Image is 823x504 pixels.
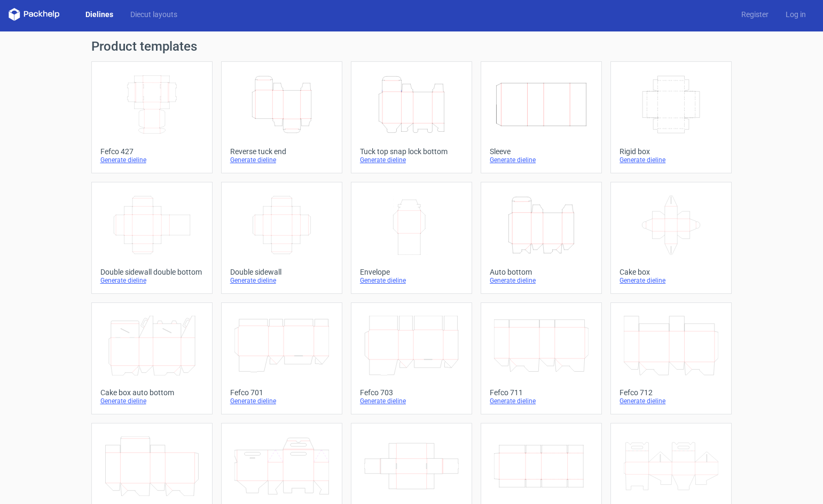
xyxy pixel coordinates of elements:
div: Generate dieline [360,156,463,164]
div: Fefco 712 [620,388,723,397]
a: Reverse tuck endGenerate dieline [221,61,342,173]
a: Fefco 711Generate dieline [481,302,602,414]
div: Envelope [360,268,463,276]
a: EnvelopeGenerate dieline [351,182,472,294]
div: Generate dieline [230,156,333,164]
a: Double sidewallGenerate dieline [221,182,342,294]
div: Auto bottom [490,268,593,276]
div: Generate dieline [490,397,593,405]
div: Fefco 711 [490,388,593,397]
a: Cake box auto bottomGenerate dieline [91,302,213,414]
div: Generate dieline [490,276,593,285]
div: Generate dieline [230,276,333,285]
div: Double sidewall [230,268,333,276]
div: Generate dieline [620,156,723,164]
div: Generate dieline [490,156,593,164]
div: Double sidewall double bottom [100,268,203,276]
div: Fefco 703 [360,388,463,397]
div: Cake box [620,268,723,276]
a: Register [733,9,777,20]
div: Generate dieline [100,276,203,285]
a: Fefco 703Generate dieline [351,302,472,414]
a: Fefco 427Generate dieline [91,61,213,173]
div: Generate dieline [230,397,333,405]
div: Generate dieline [360,276,463,285]
div: Generate dieline [100,156,203,164]
a: Dielines [77,9,122,20]
div: Generate dieline [620,276,723,285]
div: Sleeve [490,147,593,156]
a: Auto bottomGenerate dieline [481,182,602,294]
a: Double sidewall double bottomGenerate dieline [91,182,213,294]
div: Reverse tuck end [230,147,333,156]
a: Log in [777,9,814,20]
a: Fefco 701Generate dieline [221,302,342,414]
div: Tuck top snap lock bottom [360,147,463,156]
div: Fefco 701 [230,388,333,397]
a: Diecut layouts [122,9,186,20]
a: Rigid boxGenerate dieline [610,61,732,173]
a: Fefco 712Generate dieline [610,302,732,414]
div: Fefco 427 [100,147,203,156]
a: SleeveGenerate dieline [481,61,602,173]
a: Tuck top snap lock bottomGenerate dieline [351,61,472,173]
div: Generate dieline [620,397,723,405]
div: Generate dieline [360,397,463,405]
div: Rigid box [620,147,723,156]
div: Generate dieline [100,397,203,405]
h1: Product templates [91,40,732,53]
a: Cake boxGenerate dieline [610,182,732,294]
div: Cake box auto bottom [100,388,203,397]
